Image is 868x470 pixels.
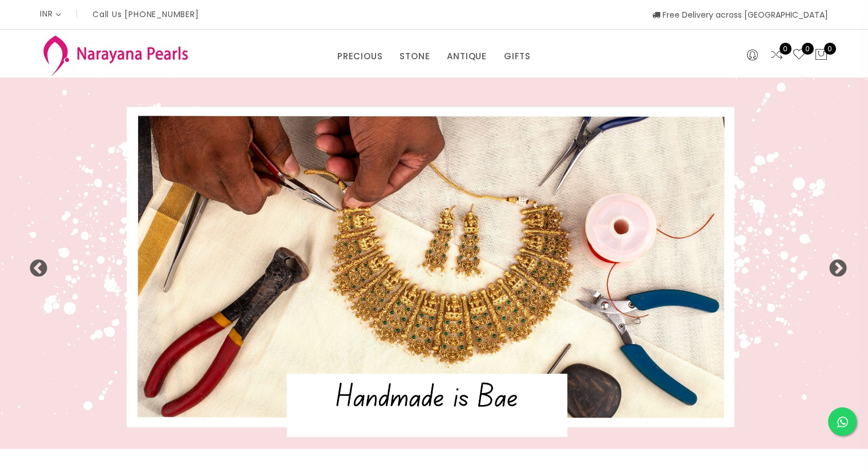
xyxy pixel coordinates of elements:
[792,48,806,63] a: 0
[92,10,199,18] p: Call Us [PHONE_NUMBER]
[824,43,836,55] span: 0
[814,48,828,63] button: 0
[29,259,40,271] button: Previous
[337,48,382,65] a: PRECIOUS
[780,43,792,55] span: 0
[802,43,814,55] span: 0
[447,48,487,65] a: ANTIQUE
[770,48,784,63] a: 0
[504,48,531,65] a: GIFTS
[828,259,839,271] button: Next
[652,9,828,21] span: Free Delivery across [GEOGRAPHIC_DATA]
[399,48,430,65] a: STONE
